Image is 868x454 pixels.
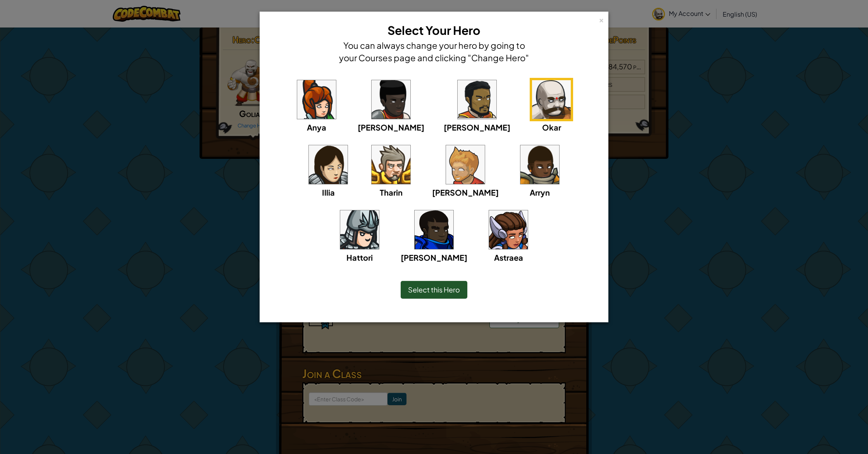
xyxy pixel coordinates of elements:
[322,187,335,197] span: Illia
[307,122,326,132] span: Anya
[415,210,453,249] img: portrait.png
[337,39,531,64] h4: You can always change your hero by going to your Courses page and clicking "Change Hero"
[458,80,496,119] img: portrait.png
[297,80,336,119] img: portrait.png
[372,80,410,119] img: portrait.png
[599,15,604,23] div: ×
[542,122,561,132] span: Okar
[408,285,460,294] span: Select this Hero
[337,22,531,39] h3: Select Your Hero
[340,210,379,249] img: portrait.png
[358,122,424,132] span: [PERSON_NAME]
[494,253,523,262] span: Astraea
[372,145,410,184] img: portrait.png
[532,80,571,119] img: portrait.png
[346,253,373,262] span: Hattori
[489,210,528,249] img: portrait.png
[520,145,559,184] img: portrait.png
[446,145,485,184] img: portrait.png
[432,187,499,197] span: [PERSON_NAME]
[309,145,348,184] img: portrait.png
[401,253,467,262] span: [PERSON_NAME]
[444,122,510,132] span: [PERSON_NAME]
[380,187,403,197] span: Tharin
[530,187,550,197] span: Arryn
